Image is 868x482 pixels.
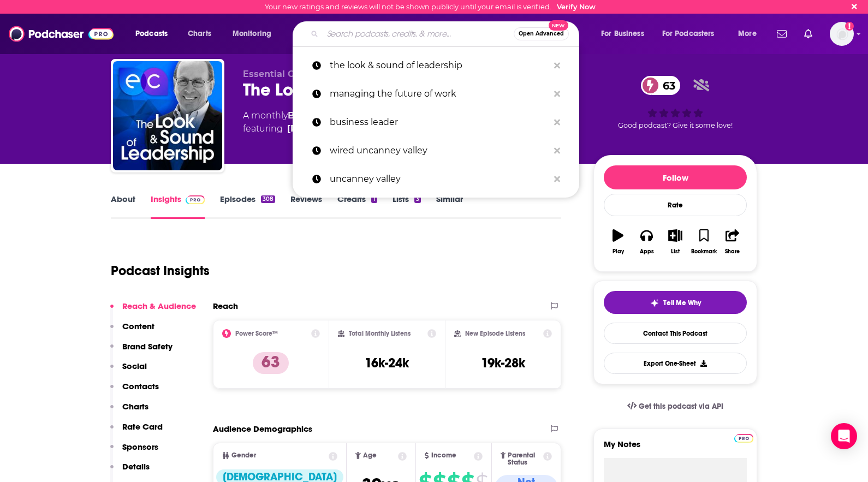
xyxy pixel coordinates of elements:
[111,263,210,279] h1: Podcast Insights
[293,108,579,136] a: business leader
[481,355,525,371] h3: 19k-28k
[122,341,173,352] p: Brand Safety
[830,22,854,46] img: User Profile
[831,423,857,449] div: Open Intercom Messenger
[243,69,453,79] span: Essential Communications - [PERSON_NAME]
[122,401,148,412] p: Charts
[330,136,549,165] p: wired uncanney valley
[213,301,238,311] h2: Reach
[639,402,723,411] span: Get this podcast via API
[235,330,278,337] h2: Power Score™
[652,76,681,95] span: 63
[640,248,654,255] div: Apps
[549,20,568,31] span: New
[431,452,456,459] span: Income
[508,452,541,466] span: Parental Status
[330,51,549,80] p: the look & sound of leadership
[188,26,211,41] span: Charts
[800,25,817,43] a: Show notifications dropdown
[293,80,579,108] a: managing the future of work
[186,195,205,204] img: Podchaser Pro
[618,121,733,129] span: Good podcast? Give it some love!
[663,299,701,307] span: Tell Me Why
[110,361,147,381] button: Social
[689,222,718,261] button: Bookmark
[671,248,680,255] div: List
[293,165,579,193] a: uncanney valley
[128,25,182,43] button: open menu
[287,122,365,135] a: Tom Henschel
[265,3,596,11] div: Your new ratings and reviews will not be shown publicly until your email is verified.
[738,26,757,41] span: More
[604,353,747,374] button: Export One-Sheet
[323,25,514,43] input: Search podcasts, credits, & more...
[261,195,275,203] div: 308
[113,61,222,170] img: The Look & Sound of Leadership
[330,80,549,108] p: managing the future of work
[830,22,854,46] button: Show profile menu
[661,222,689,261] button: List
[619,393,732,420] a: Get this podcast via API
[110,301,196,321] button: Reach & Audience
[655,25,730,43] button: open menu
[135,26,168,41] span: Podcasts
[231,452,256,459] span: Gender
[122,361,147,371] p: Social
[303,21,590,46] div: Search podcasts, credits, & more...
[213,424,312,434] h2: Audience Demographics
[718,222,747,261] button: Share
[601,26,644,41] span: For Business
[110,442,158,462] button: Sponsors
[220,194,275,219] a: Episodes308
[641,76,681,95] a: 63
[436,194,463,219] a: Similar
[151,194,205,219] a: InsightsPodchaser Pro
[9,23,114,44] img: Podchaser - Follow, Share and Rate Podcasts
[725,248,740,255] div: Share
[288,110,328,121] a: Business
[122,321,154,331] p: Content
[613,248,624,255] div: Play
[122,301,196,311] p: Reach & Audience
[122,442,158,452] p: Sponsors
[772,25,791,43] a: Show notifications dropdown
[122,421,163,432] p: Rate Card
[593,25,658,43] button: open menu
[337,194,377,219] a: Credits1
[650,299,659,307] img: tell me why sparkle
[632,222,661,261] button: Apps
[290,194,322,219] a: Reviews
[604,165,747,189] button: Follow
[604,291,747,314] button: tell me why sparkleTell Me Why
[662,26,715,41] span: For Podcasters
[730,25,770,43] button: open menu
[253,352,289,374] p: 63
[243,109,477,135] div: A monthly podcast
[363,452,377,459] span: Age
[181,25,218,43] a: Charts
[557,3,596,11] a: Verify Now
[243,122,477,135] span: featuring
[110,421,163,442] button: Rate Card
[110,401,148,421] button: Charts
[233,26,271,41] span: Monitoring
[604,323,747,344] a: Contact This Podcast
[604,222,632,261] button: Play
[122,461,150,472] p: Details
[604,439,747,458] label: My Notes
[604,194,747,216] div: Rate
[349,330,411,337] h2: Total Monthly Listens
[593,69,757,136] div: 63Good podcast? Give it some love!
[371,195,377,203] div: 1
[110,381,159,401] button: Contacts
[830,22,854,46] span: Logged in as charlottestone
[330,108,549,136] p: business leader
[111,194,135,219] a: About
[393,194,421,219] a: Lists3
[330,165,549,193] p: uncanney valley
[110,341,173,361] button: Brand Safety
[519,31,564,37] span: Open Advanced
[734,434,753,443] img: Podchaser Pro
